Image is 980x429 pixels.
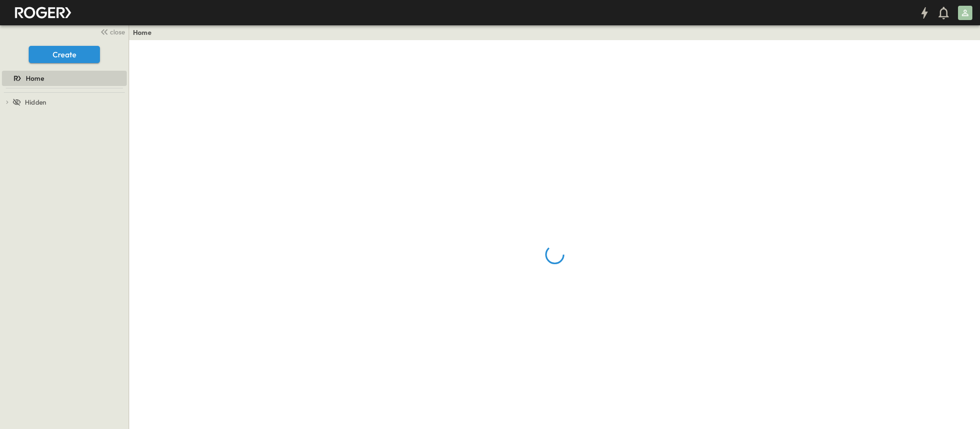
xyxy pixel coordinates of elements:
[26,74,44,83] span: Home
[133,28,152,37] a: Home
[133,28,157,37] nav: breadcrumbs
[25,97,46,107] span: Hidden
[110,27,125,37] span: close
[29,46,100,63] button: Create
[2,72,125,85] a: Home
[96,25,127,38] button: close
